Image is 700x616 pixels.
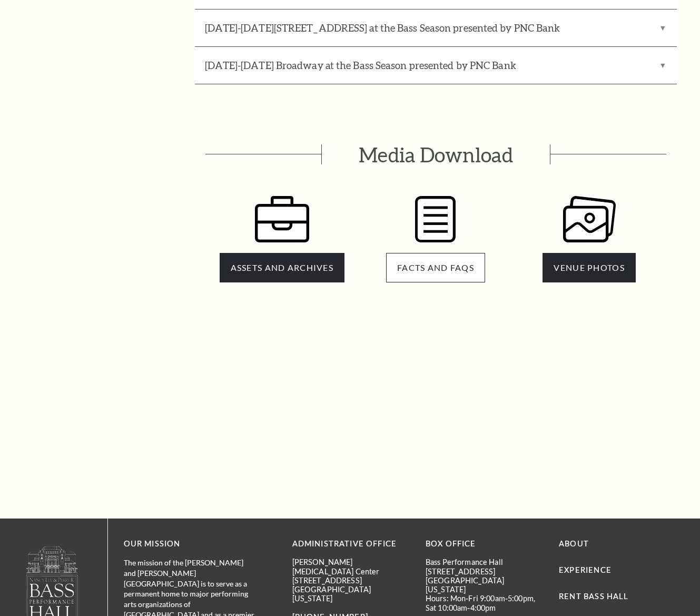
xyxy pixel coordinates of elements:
a: Rent Bass Hall [559,592,628,601]
a: VENUE PHOTOS [543,253,635,282]
span: Media Download [321,144,550,164]
label: [DATE]-[DATE] Broadway at the Bass Season presented by PNC Bank [195,47,677,84]
p: Bass Performance Hall [426,558,543,566]
p: OUR MISSION [124,537,255,551]
p: [STREET_ADDRESS] [292,576,410,585]
span: VENUE PHOTOS [554,262,624,272]
p: BOX OFFICE [426,537,543,551]
p: [GEOGRAPHIC_DATA][US_STATE] [426,576,543,594]
p: [GEOGRAPHIC_DATA][US_STATE] [292,585,410,603]
p: Hours: Mon-Fri 9:00am-5:00pm, Sat 10:00am-4:00pm [426,594,543,612]
span: FACTS and FAQs [397,262,474,272]
p: [PERSON_NAME][MEDICAL_DATA] Center [292,558,410,576]
a: ASSETS AND ARCHIVES [220,253,344,282]
a: Experience [559,565,612,574]
p: [STREET_ADDRESS] [426,567,543,576]
a: FACTS and FAQs [386,253,485,282]
label: [DATE]-[DATE][STREET_ADDRESS] at the Bass Season presented by PNC Bank [195,9,677,46]
a: About [559,539,589,548]
p: Administrative Office [292,537,410,551]
span: ASSETS AND ARCHIVES [231,262,333,272]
